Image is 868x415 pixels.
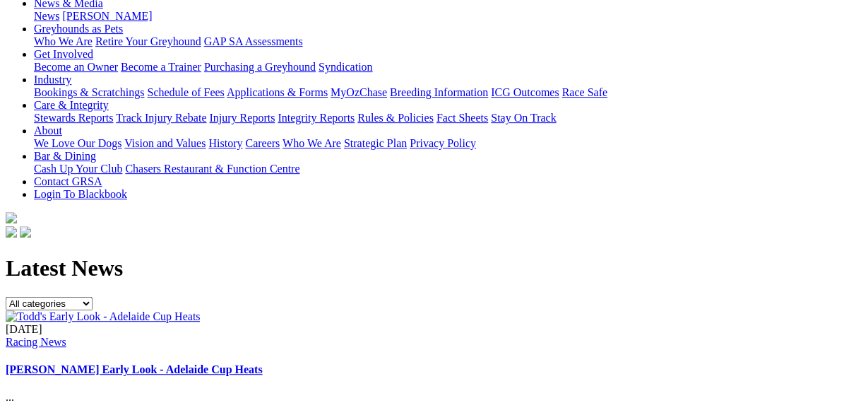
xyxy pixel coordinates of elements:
span: [DATE] [6,323,42,335]
div: Care & Integrity [34,112,862,124]
a: Purchasing a Greyhound [204,61,316,73]
a: News [34,10,59,22]
a: [PERSON_NAME] Early Look - Adelaide Cup Heats [6,363,263,375]
a: Fact Sheets [436,112,488,124]
div: ... [6,323,862,404]
a: Racing News [6,336,66,348]
div: Industry [34,86,862,99]
a: Greyhounds as Pets [34,23,123,35]
a: Who We Are [34,35,93,47]
div: Get Involved [34,61,862,74]
a: Syndication [319,61,372,73]
a: Privacy Policy [410,137,476,149]
a: [PERSON_NAME] [62,10,152,22]
img: facebook.svg [6,226,17,238]
a: ICG Outcomes [491,86,559,98]
div: Bar & Dining [34,163,862,175]
a: Cash Up Your Club [34,163,122,175]
a: Retire Your Greyhound [95,35,201,47]
a: Stay On Track [491,112,556,124]
div: About [34,137,862,150]
a: Care & Integrity [34,99,109,111]
a: Who We Are [283,137,341,149]
a: History [208,137,242,149]
a: Stewards Reports [34,112,113,124]
a: Login To Blackbook [34,188,127,200]
a: About [34,124,62,136]
a: We Love Our Dogs [34,137,121,149]
a: Race Safe [561,86,607,98]
a: Rules & Policies [357,112,434,124]
a: MyOzChase [331,86,387,98]
a: Contact GRSA [34,175,102,187]
a: Applications & Forms [227,86,328,98]
h1: Latest News [6,255,862,281]
a: Bar & Dining [34,150,96,162]
div: Greyhounds as Pets [34,35,862,48]
a: Schedule of Fees [147,86,224,98]
a: Integrity Reports [278,112,355,124]
img: Todd's Early Look - Adelaide Cup Heats [6,310,200,323]
a: Get Involved [34,48,93,60]
a: Vision and Values [124,137,206,149]
a: Bookings & Scratchings [34,86,144,98]
a: Track Injury Rebate [116,112,206,124]
a: Chasers Restaurant & Function Centre [125,163,299,175]
img: logo-grsa-white.png [6,212,17,223]
div: News & Media [34,10,862,23]
a: Careers [245,137,280,149]
a: GAP SA Assessments [204,35,303,47]
a: Become an Owner [34,61,118,73]
img: twitter.svg [20,226,31,238]
a: Breeding Information [390,86,488,98]
a: Injury Reports [209,112,275,124]
a: Strategic Plan [344,137,407,149]
a: Become a Trainer [121,61,201,73]
a: Industry [34,74,71,86]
